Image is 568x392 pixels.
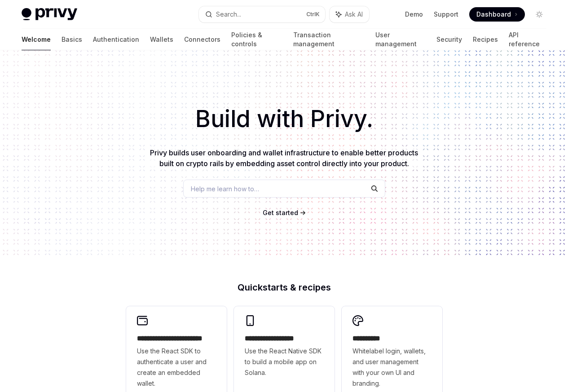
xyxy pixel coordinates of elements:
a: Wallets [150,29,173,50]
span: Dashboard [476,10,511,19]
span: Use the React SDK to authenticate a user and create an embedded wallet. [137,346,216,389]
a: Transaction management [293,29,364,50]
h1: Build with Privy. [14,101,554,137]
button: Toggle dark mode [532,7,546,22]
span: Ctrl K [306,11,320,18]
h2: Quickstarts & recipes [126,283,442,292]
a: Get started [263,208,298,217]
a: Demo [405,10,423,19]
a: Connectors [184,29,220,50]
span: Get started [263,209,298,216]
button: Search...CtrlK [199,6,325,22]
span: Privy builds user onboarding and wallet infrastructure to enable better products built on crypto ... [150,148,418,168]
a: Authentication [93,29,139,50]
span: Help me learn how to… [191,184,259,194]
a: Policies & controls [231,29,282,50]
a: Security [436,29,462,50]
button: Ask AI [330,6,369,22]
a: Basics [62,29,82,50]
a: Welcome [22,29,51,50]
span: Use the React Native SDK to build a mobile app on Solana. [245,346,324,378]
a: User management [375,29,426,50]
a: Recipes [473,29,498,50]
a: Support [434,10,458,19]
a: API reference [509,29,546,50]
img: light logo [22,8,77,21]
a: Dashboard [469,7,525,22]
span: Ask AI [345,10,363,19]
span: Whitelabel login, wallets, and user management with your own UI and branding. [352,346,432,389]
div: Search... [216,9,241,20]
